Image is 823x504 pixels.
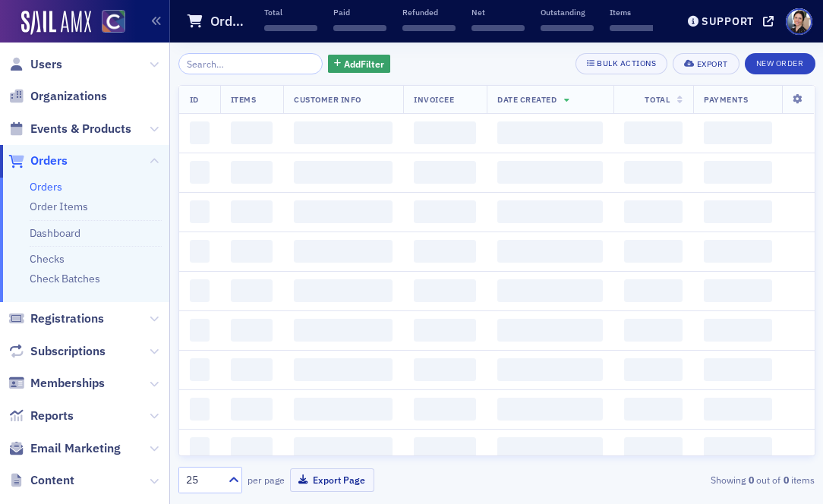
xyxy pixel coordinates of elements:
a: View Homepage [91,10,125,36]
span: ‌ [414,437,476,460]
a: Orders [30,180,62,194]
p: Total [264,7,317,17]
span: ‌ [497,437,603,460]
span: Invoicee [414,94,454,105]
span: ‌ [190,240,210,263]
a: SailAMX [21,11,91,35]
span: Payments [704,94,748,105]
span: ‌ [231,161,273,184]
span: Total [645,94,670,105]
span: ‌ [704,358,771,381]
div: Export [697,60,728,68]
span: ‌ [190,437,210,460]
img: SailAMX [102,10,125,33]
div: Bulk Actions [597,59,656,68]
span: ‌ [414,121,476,144]
span: ‌ [294,200,393,223]
a: Events & Products [8,121,131,137]
a: Orders [8,153,68,169]
span: Registrations [30,310,104,327]
span: ‌ [231,319,273,342]
span: ‌ [497,358,603,381]
div: Support [702,14,754,28]
button: New Order [745,53,815,74]
p: Refunded [402,7,456,17]
span: ‌ [624,279,683,302]
span: ‌ [610,25,663,31]
div: 25 [186,472,219,488]
span: ‌ [497,240,603,263]
span: ‌ [231,398,273,421]
span: ‌ [624,437,683,460]
span: ‌ [624,398,683,421]
span: ‌ [414,161,476,184]
span: ‌ [624,200,683,223]
span: ‌ [497,121,603,144]
span: ‌ [190,279,210,302]
span: ‌ [231,121,273,144]
span: ‌ [294,161,393,184]
span: ‌ [231,240,273,263]
span: Add Filter [344,57,384,71]
span: ‌ [414,200,476,223]
span: Events & Products [30,121,131,137]
input: Search… [178,53,323,74]
span: ‌ [294,398,393,421]
strong: 0 [780,473,791,487]
span: ‌ [294,358,393,381]
span: ‌ [402,25,456,31]
span: ‌ [624,319,683,342]
button: Export [673,53,739,74]
span: ‌ [190,358,210,381]
span: ‌ [414,279,476,302]
a: Check Batches [30,272,100,285]
span: Subscriptions [30,343,106,360]
a: Checks [30,252,65,266]
span: Organizations [30,88,107,105]
span: ‌ [294,240,393,263]
span: ‌ [264,25,317,31]
span: ‌ [414,319,476,342]
span: ‌ [497,161,603,184]
a: Organizations [8,88,107,105]
p: Items [610,7,663,17]
span: ‌ [231,358,273,381]
span: ‌ [497,398,603,421]
span: ‌ [294,279,393,302]
div: Showing out of items [613,473,815,487]
span: ‌ [704,398,771,421]
span: ‌ [624,121,683,144]
a: Reports [8,408,74,424]
a: Content [8,472,74,489]
a: Order Items [30,200,88,213]
span: Items [231,94,257,105]
a: New Order [745,55,815,69]
span: Memberships [30,375,105,392]
label: per page [248,473,285,487]
a: Registrations [8,310,104,327]
span: ‌ [190,121,210,144]
span: Reports [30,408,74,424]
span: Date Created [497,94,557,105]
span: ‌ [333,25,386,31]
p: Paid [333,7,386,17]
span: ‌ [541,25,594,31]
span: ‌ [704,200,771,223]
span: Profile [786,8,812,35]
span: Users [30,56,62,73]
span: ‌ [190,200,210,223]
span: ‌ [624,358,683,381]
span: ‌ [231,279,273,302]
a: Email Marketing [8,440,121,457]
span: ‌ [190,161,210,184]
span: ‌ [624,240,683,263]
span: Orders [30,153,68,169]
span: ‌ [704,240,771,263]
span: ‌ [471,25,525,31]
p: Net [471,7,525,17]
span: ‌ [704,121,771,144]
span: ‌ [497,319,603,342]
span: ‌ [294,121,393,144]
button: Bulk Actions [575,53,667,74]
a: Users [8,56,62,73]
